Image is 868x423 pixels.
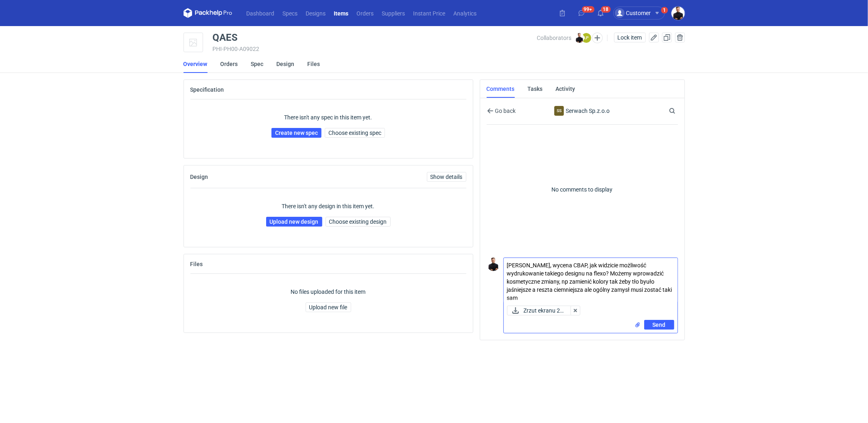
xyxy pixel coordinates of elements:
[554,106,564,116] div: Serwach Sp.z.o.o
[592,33,602,43] button: Edit collaborators
[537,35,571,41] span: Collaborators
[309,304,348,310] span: Upload new file
[575,33,584,43] img: Tomasz Kubiak
[614,33,646,42] button: Lock item
[329,219,387,225] span: Choose existing design
[487,106,516,116] button: Go back
[618,35,642,40] span: Lock item
[213,46,537,52] div: PHI-PH00-A09022
[556,80,575,98] a: Activity
[542,106,622,116] div: Serwach Sp.z.o.o
[653,322,666,328] span: Send
[663,7,666,13] div: 1
[667,106,693,116] input: Search
[302,8,330,18] a: Designs
[353,8,378,18] a: Orders
[190,261,203,267] h2: Files
[582,33,591,43] figcaption: ŁP
[213,33,238,42] div: QAES
[615,8,651,18] div: Customer
[277,55,295,73] a: Design
[251,55,264,73] a: Spec
[644,320,674,330] button: Send
[184,8,232,18] svg: Packhelp Pro
[279,8,302,18] a: Specs
[594,7,607,20] button: 18
[308,55,320,73] a: Files
[487,80,515,98] a: Comments
[190,174,208,180] h2: Design
[282,202,375,210] p: There isn't any design in this item yet.
[487,125,678,254] p: No comments to display
[291,288,366,296] p: No files uploaded for this item
[494,108,516,114] span: Go back
[284,113,372,121] p: There isn't any spec in this item yet.
[649,33,659,42] button: Edit item
[326,217,391,227] button: Choose existing design
[487,258,500,271] img: Tomasz Kubiak
[184,55,208,73] a: Overview
[504,258,678,302] textarea: [PERSON_NAME], wycena CBAP, jak widzicie możliwość wydrukowanie takiego designu na flexo? Możemy ...
[613,7,671,20] button: Customer1
[325,128,385,138] button: Choose existing spec
[528,80,543,98] a: Tasks
[243,8,279,18] a: Dashboard
[554,106,564,116] figcaption: SS
[271,128,321,138] a: Create new spec
[524,306,565,315] span: Zrzut ekranu 20...
[330,8,353,18] a: Items
[662,33,672,42] button: Duplicate Item
[221,55,238,73] a: Orders
[409,8,450,18] a: Instant Price
[306,302,351,312] button: Upload new file
[450,8,481,18] a: Analytics
[427,172,466,182] a: Show details
[675,33,685,42] button: Delete item
[575,7,588,20] button: 99+
[328,130,381,136] span: Choose existing spec
[507,306,572,315] div: Zrzut ekranu 2025-09-4 o 12.57.33.png
[378,8,409,18] a: Suppliers
[671,7,685,20] img: Tomasz Kubiak
[190,86,224,93] h2: Specification
[266,217,322,227] a: Upload new design
[507,306,572,315] button: Zrzut ekranu 20...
